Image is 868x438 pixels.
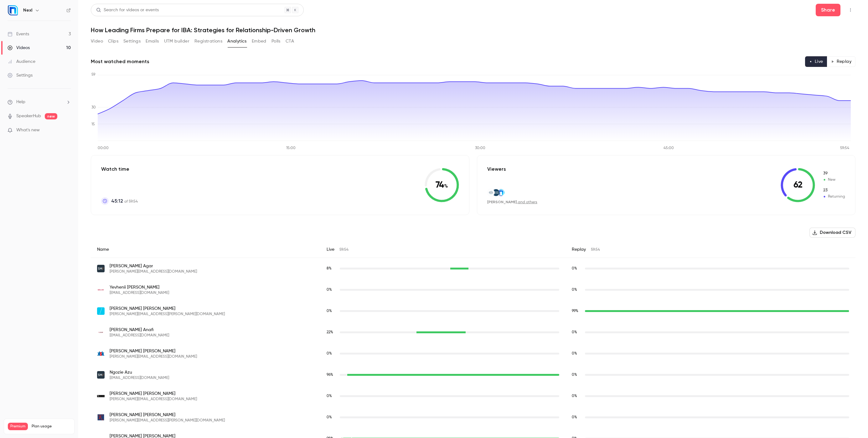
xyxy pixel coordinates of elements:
span: Replay watch time [572,287,582,293]
img: khaitanlegal.com [97,414,105,421]
button: Top Bar Actions [845,5,855,15]
div: Search for videos or events [96,7,159,13]
span: Returning [823,194,845,199]
span: [PERSON_NAME] [PERSON_NAME] [110,348,197,354]
span: Live watch time [327,330,337,335]
span: 8 % [327,267,332,270]
span: 59:54 [339,248,349,252]
span: [PERSON_NAME] [PERSON_NAME] [110,305,225,312]
span: Replay watch time [572,330,582,335]
span: Help [16,99,25,105]
span: Live watch time [327,351,337,356]
span: 0 % [572,352,577,355]
button: Polls [271,36,281,46]
span: 0 % [572,373,577,377]
span: Yevhenii [PERSON_NAME] [110,284,169,290]
tspan: 30:00 [475,146,485,150]
img: golaw.ua [97,286,105,294]
span: [EMAIL_ADDRESS][DOMAIN_NAME] [110,290,169,295]
div: simon.agar@slaughterandmay.com [91,258,855,279]
span: 22 % [327,330,333,334]
span: Live watch time [327,266,337,271]
button: Analytics [227,36,247,46]
span: Replay watch time [572,266,582,271]
tspan: 59:54 [840,146,849,150]
span: 0 % [327,288,332,292]
span: Replay watch time [572,308,582,314]
span: [PERSON_NAME][EMAIL_ADDRESS][DOMAIN_NAME] [110,397,197,402]
div: shaini@sandalawoffices.com [91,385,855,407]
img: beccarvarela.com [488,189,494,196]
span: 0 % [327,352,332,355]
button: UTM builder [164,36,189,46]
div: aleksandra.markovic@karanovicpartners.com [91,300,855,322]
img: nexl.cloud [498,189,504,196]
span: Live watch time [327,415,337,420]
span: [PERSON_NAME] [487,200,517,204]
img: Nexl [8,5,18,15]
span: [PERSON_NAME][EMAIL_ADDRESS][DOMAIN_NAME] [110,269,197,274]
div: Replay [566,241,855,258]
div: y.ahashkov@golaw.ua [91,279,855,300]
tspan: 59 [91,73,96,77]
span: Live watch time [327,287,337,293]
span: 0 % [327,309,332,313]
h6: Nexl [23,7,32,13]
tspan: 45:00 [664,146,674,150]
span: Plan usage [32,424,70,429]
span: Live watch time [327,308,337,314]
tspan: 15:00 [286,146,296,150]
img: slaughterandmay.com [97,265,105,272]
div: keerthana@ksandk.com [91,343,855,364]
div: Events [8,31,29,37]
a: and others [518,200,537,204]
span: 59:54 [591,248,600,252]
div: Live [320,241,566,258]
span: Replay watch time [572,415,582,420]
img: macf.com.mx [493,189,499,196]
span: [PERSON_NAME][EMAIL_ADDRESS][PERSON_NAME][DOMAIN_NAME] [110,312,225,317]
span: [PERSON_NAME][EMAIL_ADDRESS][DOMAIN_NAME] [110,354,197,359]
div: vivek.bajoria@khaitanlegal.com [91,407,855,428]
p: of 59:54 [111,197,138,205]
button: CTA [286,36,294,46]
span: Live watch time [327,372,337,378]
tspan: 15 [91,123,95,126]
tspan: 00:00 [98,146,109,150]
h2: Most watched moments [91,58,149,65]
span: Ngozie Azu [110,369,169,375]
span: 0 % [572,415,577,419]
span: [EMAIL_ADDRESS][DOMAIN_NAME] [110,333,169,338]
img: slaughterandmay.com [97,371,105,379]
span: What's new [16,127,40,133]
img: ksandk.com [97,350,105,357]
div: Audience [8,58,35,65]
p: Watch time [101,165,138,173]
button: Registrations [194,36,222,46]
span: [PERSON_NAME][EMAIL_ADDRESS][PERSON_NAME][DOMAIN_NAME] [110,418,225,423]
span: 0 % [327,415,332,419]
button: Emails [146,36,159,46]
span: Returning [823,188,845,193]
img: karanovicpartners.com [97,307,105,315]
span: [PERSON_NAME] [PERSON_NAME] [110,412,225,418]
span: 96 % [327,373,333,377]
span: new [45,113,57,119]
div: Settings [8,72,33,78]
p: Viewers [487,165,506,173]
span: [PERSON_NAME] Agar [110,263,197,269]
div: Videos [8,45,30,51]
span: New [823,171,845,176]
span: Premium [8,423,28,430]
div: Name [91,241,320,258]
div: abubakar.anafi@gelias.com [91,322,855,343]
tspan: 30 [91,106,96,109]
div: , [487,199,537,205]
span: 0 % [327,394,332,398]
span: 0 % [572,330,577,334]
button: Live [805,56,827,67]
img: gelias.com [97,329,105,336]
button: Share [816,4,840,16]
span: Live watch time [327,393,337,399]
span: [EMAIL_ADDRESS][DOMAIN_NAME] [110,375,169,380]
